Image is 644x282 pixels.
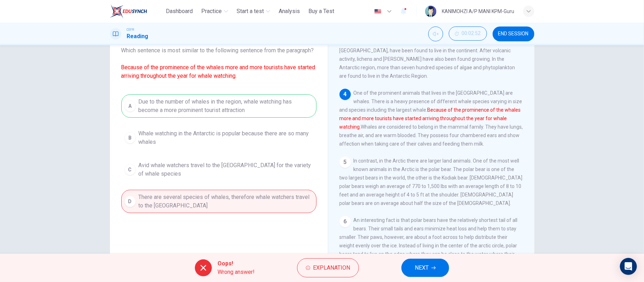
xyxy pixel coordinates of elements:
a: ELTC logo [110,4,163,18]
button: Buy a Test [306,5,337,18]
div: 5 [340,157,351,168]
span: One of the prominent animals that lives in the [GEOGRAPHIC_DATA] are whales. There is a heavy pre... [340,90,523,147]
button: NEXT [401,259,449,277]
div: 6 [340,216,351,227]
span: Start a test [237,7,264,16]
span: In contrast, in the Arctic there are larger land animals. One of the most well known animals in t... [340,158,523,206]
div: 4 [340,89,351,100]
font: Because of the prominence of the whales more and more tourists have started arriving throughout t... [340,107,521,130]
span: Practice [201,7,222,16]
div: KANIMOHZI A/P MANI KPM-Guru [442,7,515,16]
img: ELTC logo [110,4,147,18]
span: NEXT [415,263,429,273]
span: Dashboard [166,7,193,16]
span: Which sentence is most similar to the following sentence from the paragraph? [121,46,317,80]
button: Explanation [297,258,359,277]
font: Because of the prominence of the whales more and more tourists have started arriving throughout t... [121,64,315,79]
span: Since the twentieth century humans have been living on the continent for research purposes. It ha... [340,22,517,79]
button: END SESSION [493,27,534,41]
button: Practice [198,5,231,18]
button: Analysis [276,5,303,18]
button: Start a test [234,5,273,18]
button: Dashboard [163,5,196,18]
span: Buy a Test [308,7,334,16]
span: Wrong answer! [217,268,255,276]
img: en [373,9,382,14]
span: Oops! [217,259,255,268]
img: Profile picture [425,6,436,17]
div: Hide [449,27,487,41]
span: CEFR [127,27,134,32]
span: Analysis [279,7,300,16]
div: Unmute [428,27,443,41]
span: END SESSION [498,31,529,37]
div: Open Intercom Messenger [620,258,637,275]
button: 00:02:52 [449,27,487,41]
span: 00:02:52 [462,31,481,36]
h1: Reading [127,32,149,41]
span: Explanation [313,263,350,273]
